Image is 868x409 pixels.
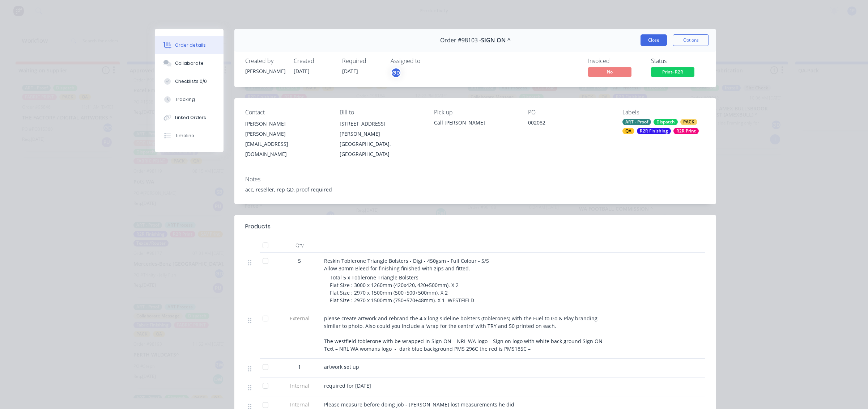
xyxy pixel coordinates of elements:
div: Dispatch [654,119,678,125]
button: Collaborate [155,54,224,72]
div: Labels [622,109,705,116]
button: Options [673,34,709,46]
div: QA [622,128,634,134]
div: ART - Proof [622,119,651,125]
div: Collaborate [175,60,204,67]
div: Tracking [175,96,195,103]
button: Timeline [155,127,224,145]
span: Internal [281,401,318,408]
span: please create artwork and rebrand the 4 x long sideline bolsters (toblerones) with the Fuel to Go... [324,315,604,352]
div: [STREET_ADDRESS][PERSON_NAME][GEOGRAPHIC_DATA], [GEOGRAPHIC_DATA] [340,119,422,159]
span: Print- R2R [651,67,694,76]
div: Status [651,58,705,64]
div: Bill to [340,109,422,116]
div: PO [528,109,611,116]
button: Linked Orders [155,109,224,127]
div: [STREET_ADDRESS] [340,119,422,129]
div: Timeline [175,132,194,139]
button: Order details [155,36,224,54]
div: Order details [175,42,206,49]
div: Required [342,58,382,64]
div: R2R Finishing [637,128,671,134]
span: Internal [281,382,318,389]
div: Assigned to [391,58,463,64]
span: Order #98103 - [440,37,481,44]
button: Tracking [155,90,224,109]
div: Linked Orders [175,114,206,121]
span: SIGN ON ^ [481,37,511,44]
div: [PERSON_NAME][EMAIL_ADDRESS][DOMAIN_NAME] [245,129,328,159]
div: Products [245,222,271,231]
span: [DATE] [342,68,358,75]
button: GD [391,67,401,78]
span: 5 [298,257,301,265]
button: Print- R2R [651,67,694,78]
span: No [588,67,631,76]
span: Please measure before doing job - [PERSON_NAME] lost measurements he did [324,401,514,408]
span: 1 [298,363,301,371]
span: required for [DATE] [324,382,371,389]
div: Call [PERSON_NAME] [434,119,517,126]
div: 002082 [528,119,611,129]
span: Total 5 x Toblerone Triangle Bolsters Flat Size : 3000 x 1260mm (420x420, 420+500mm). X 2 Flat Si... [330,274,474,304]
div: Invoiced [588,58,642,64]
button: Close [641,34,667,46]
div: [PERSON_NAME] [245,67,285,75]
div: Created [294,58,333,64]
div: PACK [680,119,697,125]
div: Contact [245,109,328,116]
button: Checklists 0/0 [155,72,224,90]
div: Qty [278,238,321,253]
span: External [281,315,318,322]
span: artwork set up [324,363,359,370]
div: [PERSON_NAME] [245,119,328,129]
div: Pick up [434,109,517,116]
div: Checklists 0/0 [175,78,207,85]
div: R2R Print [673,128,699,134]
div: acc, reseller, rep GD, proof required [245,186,705,193]
div: [PERSON_NAME][GEOGRAPHIC_DATA], [GEOGRAPHIC_DATA] [340,129,422,159]
div: Notes [245,176,705,183]
span: [DATE] [294,68,310,75]
span: Reskin Toblerone Triangle Bolsters - Digi - 450gsm - Full Colour - S/S Allow 30mm Bleed for finis... [324,257,489,272]
div: Created by [245,58,285,64]
div: [PERSON_NAME][PERSON_NAME][EMAIL_ADDRESS][DOMAIN_NAME] [245,119,328,159]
